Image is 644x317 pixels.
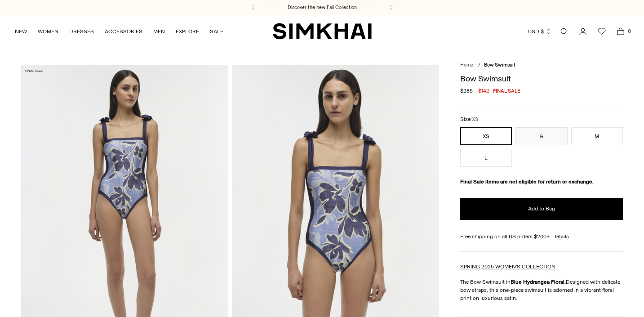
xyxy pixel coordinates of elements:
span: $142 [478,87,489,95]
span: Bow Swimsuit [484,62,515,68]
button: USD $ [528,22,552,41]
button: Add to Bag [460,198,623,220]
span: Add to Bag [528,205,555,213]
a: Open cart modal [612,22,630,40]
p: The Bow Swimsuit in Designed with delicate bow straps, this one-piece swimsuit is adorned in a vi... [460,278,623,302]
strong: Blue Hydrangea Floral. [511,279,566,285]
a: Go to the account page [574,22,592,40]
a: MEN [153,22,165,41]
a: SALE [210,22,223,41]
a: SIMKHAI [273,22,372,40]
a: Open search modal [555,22,573,40]
a: SPRING 2025 WOMEN'S COLLECTION [460,263,555,270]
a: ACCESSORIES [105,22,142,41]
s: $285 [460,87,473,95]
div: / [478,62,480,69]
span: XS [472,116,478,122]
strong: Final Sale items are not eligible for return or exchange. [460,179,594,185]
div: Free shipping on all US orders $200+ [460,232,623,241]
a: Home [460,62,473,68]
a: Wishlist [593,22,611,40]
a: Discover the new Fall Collection [288,4,357,11]
a: EXPLORE [176,22,199,41]
button: M [571,127,623,145]
a: DRESSES [69,22,94,41]
nav: breadcrumbs [460,62,623,69]
label: Size: [460,115,478,124]
span: 0 [625,27,633,35]
a: NEW [15,22,27,41]
a: WOMEN [38,22,58,41]
button: L [460,149,512,167]
a: Details [552,232,569,241]
h1: Bow Swimsuit [460,75,623,83]
button: XS [460,127,512,145]
button: S [515,127,567,145]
